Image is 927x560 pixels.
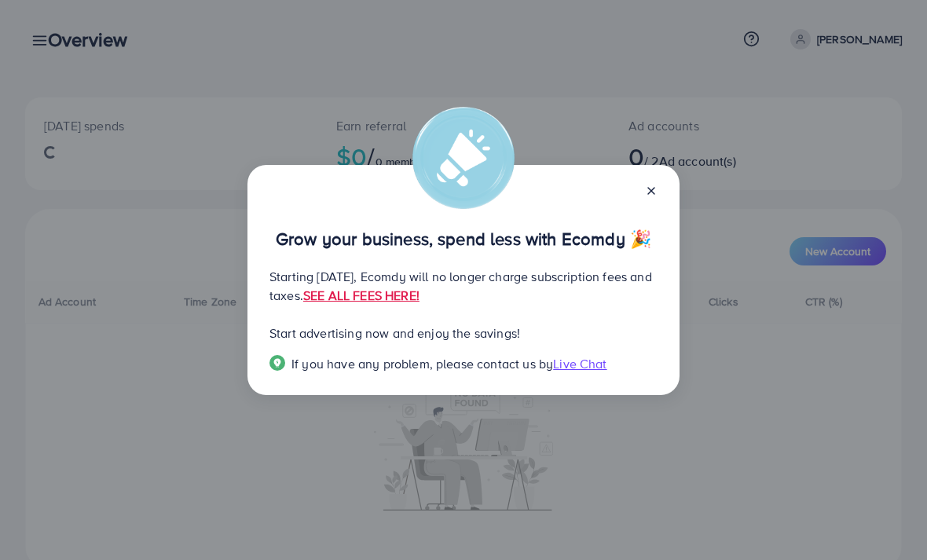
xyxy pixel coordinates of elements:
[269,324,658,342] p: Start advertising now and enjoy the savings!
[303,287,420,304] a: SEE ALL FEES HERE!
[291,355,553,372] span: If you have any problem, please contact us by
[269,355,285,371] img: Popup guide
[412,107,515,209] img: alert
[269,267,658,305] p: Starting [DATE], Ecomdy will no longer charge subscription fees and taxes.
[553,355,606,372] span: Live Chat
[269,229,658,248] p: Grow your business, spend less with Ecomdy 🎉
